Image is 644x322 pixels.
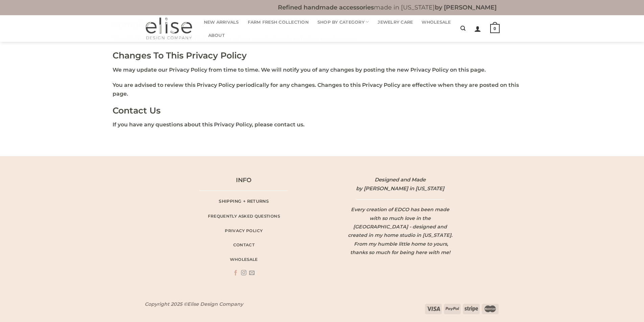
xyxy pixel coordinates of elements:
p: We may update our Privacy Policy from time to time. We will notify you of any changes by posting ... [113,66,532,74]
span: contact [233,242,255,248]
a: Shop By Category [317,15,369,28]
strong: Elise Design Company [187,301,243,307]
a: Send us an email [249,270,255,276]
a: Search [460,22,466,35]
h2: Contact Us [113,105,532,116]
span: wholesale [230,256,258,263]
b: made in [US_STATE] [278,4,497,11]
h4: INFO [191,175,296,185]
span: Frequently asked questions [208,213,280,220]
b: Refined handmade accessories [278,4,374,11]
a: Follow on Facebook [233,270,238,276]
a: Shipping + Returns [191,196,296,207]
span: Shipping + Returns [219,198,269,205]
span: Every creation of EDCO has been made with so much love in the [GEOGRAPHIC_DATA] - designed and cr... [348,206,452,255]
a: Farm Fresh Collection [248,16,309,29]
img: Elise Design Company [145,15,193,42]
a: New Arrivals [204,16,239,29]
a: Follow on Instagram [241,270,246,276]
strong: 0 [490,24,500,33]
p: If you have any questions about this Privacy Policy, please contact us. [113,120,532,129]
span: Privacy Policy [225,228,263,234]
a: About [208,29,225,42]
a: 0 [490,19,500,38]
a: wholesale [191,254,296,265]
h2: Changes To This Privacy Policy [113,50,532,61]
a: Wholesale [422,16,451,29]
a: contact [191,240,296,250]
p: You are advised to review this Privacy Policy periodically for any changes. Changes to this Priva... [113,81,532,98]
span: Designed and Made by [PERSON_NAME] in [US_STATE] [356,176,444,191]
div: Copyright 2025 © [145,300,243,308]
b: by [PERSON_NAME] [435,4,497,11]
a: Privacy Policy [191,226,296,236]
a: Frequently asked questions [191,211,296,222]
a: Jewelry Care [378,16,413,29]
